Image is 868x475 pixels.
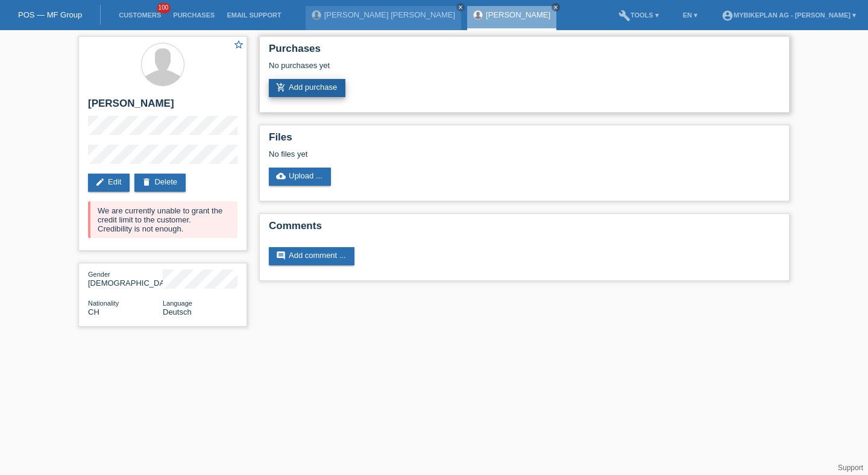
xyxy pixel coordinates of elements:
span: 100 [157,3,171,13]
a: close [552,3,560,11]
a: commentAdd comment ... [269,247,354,265]
a: cloud_uploadUpload ... [269,168,331,186]
i: close [553,4,559,10]
a: buildTools ▾ [612,11,665,19]
i: comment [276,251,286,260]
a: star_border [233,39,244,52]
a: [PERSON_NAME] [PERSON_NAME] [324,10,455,19]
a: Purchases [167,11,221,19]
span: Deutsch [163,307,192,316]
div: [DEMOGRAPHIC_DATA] [88,269,163,288]
h2: Comments [269,220,780,238]
span: Nationality [88,300,119,307]
i: star_border [233,39,244,50]
span: Language [163,300,192,307]
div: We are currently unable to grant the credit limit to the customer. Credibility is not enough. [88,201,237,238]
a: account_circleMybikeplan AG - [PERSON_NAME] ▾ [715,11,862,19]
a: add_shopping_cartAdd purchase [269,79,345,97]
a: EN ▾ [677,11,703,19]
a: Email Support [221,11,287,19]
h2: Purchases [269,43,780,61]
i: account_circle [722,10,734,22]
i: cloud_upload [276,171,286,181]
div: No files yet [269,149,637,159]
i: delete [142,177,151,187]
a: Customers [113,11,167,19]
div: No purchases yet [269,61,780,79]
a: close [456,3,465,11]
a: POS — MF Group [18,10,82,19]
a: [PERSON_NAME] [486,10,550,19]
h2: [PERSON_NAME] [88,98,237,116]
a: deleteDelete [134,174,186,192]
a: editEdit [88,174,130,192]
span: Gender [88,271,110,278]
i: build [618,10,631,22]
a: Support [838,464,863,472]
span: Switzerland [88,307,99,316]
i: add_shopping_cart [276,83,286,92]
i: close [458,4,464,10]
i: edit [95,177,105,187]
h2: Files [269,131,780,149]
